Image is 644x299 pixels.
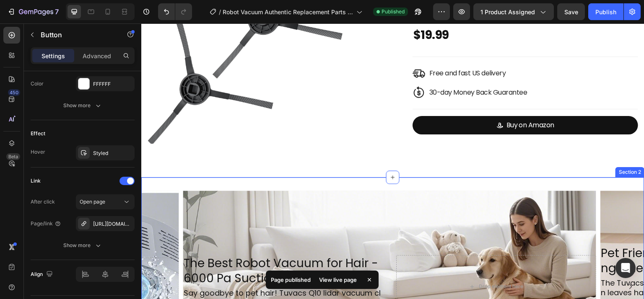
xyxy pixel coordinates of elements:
span: / [219,8,221,16]
button: Carousel Back Arrow [7,256,20,270]
span: 1 product assigned [480,8,535,16]
button: Show more [31,98,135,113]
span: Save [564,8,578,15]
p: Free and fast US delivery [288,46,365,54]
button: Carousel Next Arrow [483,256,496,270]
div: Buy on Amazon [365,96,413,108]
h2: The Best Robot Vacuum for Hair -6000 Pa Suction [42,232,242,264]
div: Page/link [31,220,61,227]
a: Buy on Amazon [271,93,497,111]
button: Save [557,3,585,20]
div: 450 [8,89,20,96]
p: Settings [42,52,65,60]
div: Show more [63,101,102,110]
div: FFFFFF [93,80,132,88]
button: Open page [76,194,135,209]
div: Effect [31,130,45,137]
button: Publish [588,3,623,20]
div: Section 2 [476,145,501,152]
div: Publish [595,8,616,16]
div: Show more [63,241,102,250]
p: Button [41,30,112,40]
div: Beta [6,153,20,160]
p: Advanced [83,52,111,60]
div: View live page [314,274,362,286]
button: Show more [31,238,135,253]
div: Open Intercom Messenger [615,258,636,278]
div: Undo/Redo [158,3,192,20]
div: Hover [31,148,45,156]
iframe: Design area [141,23,644,299]
span: Open page [80,198,105,205]
div: Color [31,80,44,88]
span: Published [382,8,405,15]
div: [URL][DOMAIN_NAME] [93,220,132,228]
div: After click [31,198,55,206]
p: 7 [55,7,59,17]
button: 7 [3,3,62,20]
p: Page published [271,276,311,284]
div: Link [31,177,41,185]
h2: Say goodbye to pet hair! Tuvacs Q10 lidar vacuum cleaner’s 6000 Pa suction effortlessly cleans ca... [42,264,242,295]
div: Drop element here [338,260,382,266]
div: Styled [93,149,132,157]
button: 1 product assigned [473,3,554,20]
p: 30-day Money Back Guarantee [288,65,386,73]
span: Robot Vacuum Authentic Replacement Parts - SE, Pro Series Edge-Sweeping Brush, (2-Pack) [223,8,353,16]
div: Align [31,269,55,280]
